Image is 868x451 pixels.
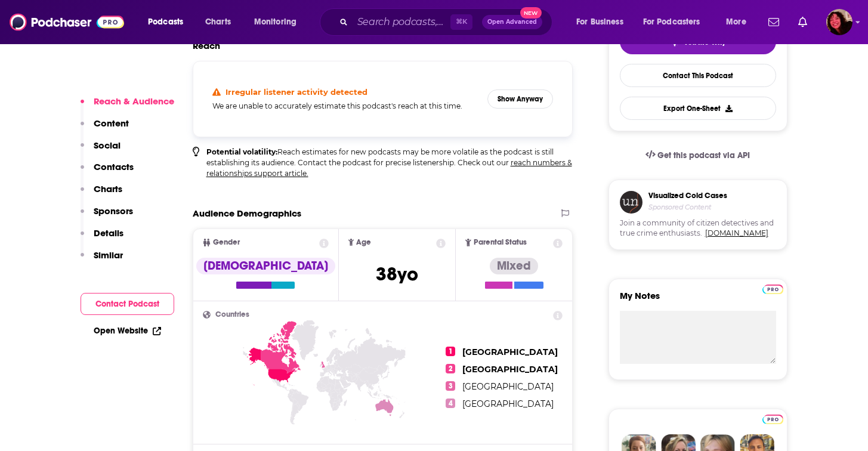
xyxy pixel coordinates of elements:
[196,258,335,274] div: [DEMOGRAPHIC_DATA]
[718,13,761,32] button: open menu
[94,118,129,129] p: Content
[446,347,455,356] span: 1
[81,118,129,140] button: Content
[140,13,199,32] button: open menu
[94,140,121,151] p: Social
[94,249,123,261] p: Similar
[148,14,183,30] span: Podcasts
[462,399,554,409] span: [GEOGRAPHIC_DATA]
[826,9,852,35] button: Show profile menu
[726,14,746,30] span: More
[246,13,312,32] button: open menu
[81,161,134,183] button: Contacts
[487,89,553,109] button: Show Anyway
[643,14,700,30] span: For Podcasters
[608,180,787,279] a: Visualized Cold CasesSponsored ContentJoin a community of citizen detectives and true crime enthu...
[94,161,134,172] p: Contacts
[94,95,174,107] p: Reach & Audience
[446,364,455,373] span: 2
[462,347,558,357] span: [GEOGRAPHIC_DATA]
[226,87,367,97] h4: Irregular listener activity detected
[620,64,776,87] a: Contact This Podcast
[446,399,455,408] span: 4
[657,150,750,160] span: Get this podcast via API
[197,13,238,32] a: Charts
[353,13,450,32] input: Search podcasts, credits, & more...
[762,283,783,294] a: Pro website
[520,7,542,18] span: New
[212,101,478,110] h5: We are unable to accurately estimate this podcast's reach at this time.
[762,285,783,294] img: Podchaser Pro
[81,227,123,249] button: Details
[206,158,572,178] a: reach numbers & relationships support article.
[10,11,124,33] img: Podchaser - Follow, Share and Rate Podcasts
[81,205,133,227] button: Sponsors
[764,12,784,32] a: Show notifications dropdown
[568,13,638,32] button: open menu
[254,14,296,30] span: Monitoring
[648,191,727,200] h3: Visualized Cold Cases
[462,364,558,375] span: [GEOGRAPHIC_DATA]
[94,205,133,217] p: Sponsors
[826,9,852,35] span: Logged in as Kathryn-Musilek
[81,140,121,162] button: Social
[94,326,161,336] a: Open Website
[206,147,277,156] b: Potential volatility:
[636,141,760,170] a: Get this podcast via API
[81,249,123,271] button: Similar
[81,95,174,118] button: Reach & Audience
[376,262,418,286] span: 38 yo
[620,191,642,214] img: coldCase.18b32719.png
[450,14,472,30] span: ⌘ K
[462,381,554,392] span: [GEOGRAPHIC_DATA]
[705,228,768,237] a: [DOMAIN_NAME]
[215,311,249,319] span: Countries
[620,290,776,311] label: My Notes
[193,40,220,51] h2: Reach
[81,293,174,315] button: Contact Podcast
[474,239,527,246] span: Parental Status
[482,15,542,29] button: Open AdvancedNew
[81,183,122,205] button: Charts
[648,203,727,211] h4: Sponsored Content
[94,227,123,239] p: Details
[620,97,776,120] button: Export One-Sheet
[205,14,231,30] span: Charts
[762,413,783,424] a: Pro website
[446,381,455,391] span: 3
[331,8,564,36] div: Search podcasts, credits, & more...
[793,12,812,32] a: Show notifications dropdown
[356,239,371,246] span: Age
[213,239,240,246] span: Gender
[487,19,537,25] span: Open Advanced
[620,218,776,239] span: Join a community of citizen detectives and true crime enthusiasts.
[826,9,852,35] img: User Profile
[490,258,538,274] div: Mixed
[94,183,122,194] p: Charts
[193,208,301,219] h2: Audience Demographics
[206,147,573,179] p: Reach estimates for new podcasts may be more volatile as the podcast is still establishing its au...
[635,13,718,32] button: open menu
[576,14,623,30] span: For Business
[762,415,783,424] img: Podchaser Pro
